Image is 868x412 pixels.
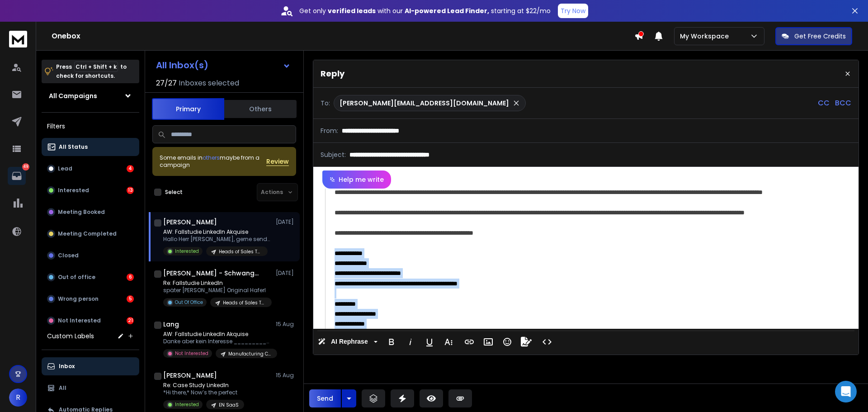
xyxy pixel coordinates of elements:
button: All Campaigns [42,87,139,105]
p: To: [321,99,330,108]
p: CC [818,98,830,109]
button: Bold (Ctrl+B) [383,333,400,351]
p: [PERSON_NAME][EMAIL_ADDRESS][DOMAIN_NAME] [340,99,509,108]
div: 6 [127,274,134,281]
h1: [PERSON_NAME] [163,371,217,380]
button: Lead4 [42,160,139,178]
button: Meeting Booked [42,203,139,221]
button: Help me write [322,170,391,189]
h3: Inboxes selected [179,78,239,89]
span: Ctrl + Shift + k [74,62,118,72]
button: All [42,379,139,397]
h1: [PERSON_NAME] [163,218,217,227]
div: 13 [127,187,134,194]
button: Italic (Ctrl+I) [402,333,419,351]
p: Meeting Completed [58,230,117,237]
p: 49 [22,163,29,170]
p: [DATE] [276,270,296,277]
p: Interested [175,248,199,255]
button: More Text [440,333,457,351]
p: Hallo Herr [PERSON_NAME], gerne senden [163,236,272,243]
button: Signature [518,333,535,351]
p: BCC [835,98,851,109]
p: AW: Fallstudie LinkedIn Akquise [163,331,272,338]
p: Inbox [59,363,75,370]
p: AW: Fallstudie LinkedIn Akquise [163,228,272,236]
h3: Custom Labels [47,331,94,341]
button: Insert Link (Ctrl+K) [461,333,478,351]
p: Interested [58,187,89,194]
button: Wrong person5 [42,290,139,308]
button: All Status [42,138,139,156]
p: Not Interested [58,317,101,324]
button: AI Rephrase [316,333,379,351]
p: Closed [58,252,79,259]
strong: AI-powered Lead Finder, [405,6,489,15]
p: Manufacturing CEO - DE [228,350,272,357]
p: Meeting Booked [58,208,105,216]
p: Try Now [561,6,585,15]
p: EN SaaS [219,402,239,408]
button: Not Interested21 [42,312,139,330]
h1: All Inbox(s) [156,61,208,70]
button: Get Free Credits [775,27,852,45]
img: logo [9,31,27,47]
p: 15 Aug [276,321,296,328]
h1: Lang [163,320,179,329]
p: Out Of Office [175,299,203,306]
button: R [9,388,27,407]
p: My Workspace [680,32,732,41]
p: Out of office [58,274,95,281]
p: Interested [175,401,199,408]
div: 5 [127,295,134,303]
button: Closed [42,246,139,265]
button: Out of office6 [42,268,139,286]
p: Get Free Credits [794,32,846,41]
button: Send [309,389,341,407]
p: Reply [321,67,344,80]
p: Lead [58,165,72,172]
p: Press to check for shortcuts. [56,62,127,81]
div: Open Intercom Messenger [835,381,857,403]
button: Primary [152,98,224,120]
p: später [PERSON_NAME] Original Haferl [163,287,272,294]
div: 4 [127,165,134,172]
p: Not Interested [175,350,208,357]
button: Insert Image (Ctrl+P) [480,333,497,351]
button: Interested13 [42,181,139,199]
span: 27 / 27 [156,78,177,89]
div: 21 [127,317,134,324]
p: 15 Aug [276,372,296,379]
label: Select [165,189,183,196]
p: All [59,384,66,392]
button: Review [266,157,289,166]
button: Emoticons [499,333,516,351]
p: Wrong person [58,295,99,303]
span: AI Rephrase [329,338,370,346]
p: Subject: [321,150,346,159]
button: All Inbox(s) [149,56,298,74]
p: All Status [59,143,88,151]
h1: All Campaigns [49,91,97,100]
p: [DATE] [276,218,296,226]
button: Inbox [42,357,139,375]
p: Heads of Sales Tech DE - V2 [223,299,266,306]
button: Others [224,99,297,119]
div: Some emails in maybe from a campaign [160,154,266,169]
p: Danke aber kein Interesse ________________________________ [163,338,272,345]
p: Re: Case Study LinkedIn [163,382,244,389]
p: From: [321,126,338,135]
h3: Filters [42,120,139,133]
strong: verified leads [328,6,376,15]
p: Get only with our starting at $22/mo [299,6,551,15]
span: others [203,154,220,161]
button: Try Now [558,4,588,18]
h1: Onebox [52,31,634,42]
p: *Hi there,* Now’s the perfect [163,389,244,396]
button: Meeting Completed [42,225,139,243]
p: Re: Fallstudie LinkedIn [163,279,272,287]
a: 49 [8,167,26,185]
